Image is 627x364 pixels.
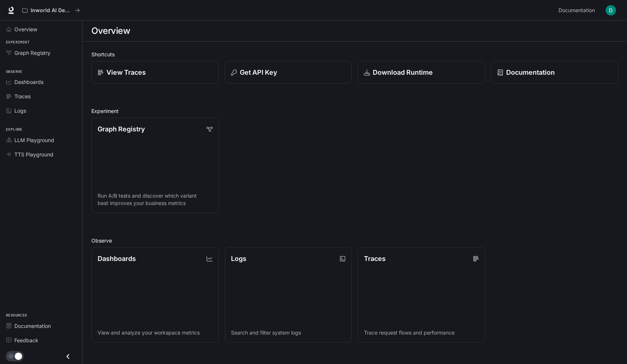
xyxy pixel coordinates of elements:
p: Logs [231,254,246,264]
button: User avatar [603,3,618,18]
span: Documentation [558,6,595,15]
p: Search and filter system logs [231,329,346,336]
span: Dashboards [14,78,43,86]
button: Close drawer [60,349,76,364]
h2: Observe [91,237,618,244]
a: Dashboards [3,75,79,88]
a: Feedback [3,334,79,347]
p: View Traces [106,67,146,77]
p: Trace request flows and performance [364,329,479,336]
a: Documentation [3,319,79,332]
p: Run A/B tests and discover which variant best improves your business metrics [98,192,213,207]
span: LLM Playground [14,136,54,144]
p: View and analyze your workspace metrics [98,329,213,336]
a: Traces [3,90,79,103]
span: Logs [14,107,26,114]
a: Documentation [491,61,619,84]
span: Overview [14,25,37,33]
span: Documentation [14,322,51,330]
button: Get API Key [225,61,352,84]
a: TracesTrace request flows and performance [358,247,485,343]
span: Traces [14,92,31,100]
a: View Traces [91,61,219,84]
p: Dashboards [98,254,136,264]
p: Inworld AI Demos [31,7,72,14]
span: TTS Playground [14,151,53,158]
a: Logs [3,104,79,117]
h1: Overview [91,24,130,38]
img: User avatar [606,5,616,15]
a: LogsSearch and filter system logs [225,247,352,343]
button: All workspaces [19,3,83,18]
span: Dark mode toggle [15,352,22,360]
span: Feedback [14,336,38,344]
p: Download Runtime [373,67,433,77]
a: LLM Playground [3,134,79,146]
p: Documentation [506,67,555,77]
a: Graph Registry [3,46,79,59]
h2: Experiment [91,107,618,115]
p: Graph Registry [98,124,145,134]
a: TTS Playground [3,148,79,161]
a: Download Runtime [358,61,485,84]
p: Get API Key [240,67,277,77]
p: Traces [364,254,386,264]
a: Graph RegistryRun A/B tests and discover which variant best improves your business metrics [91,118,219,213]
a: Overview [3,23,79,36]
span: Graph Registry [14,49,50,57]
a: DashboardsView and analyze your workspace metrics [91,247,219,343]
h2: Shortcuts [91,50,618,58]
a: Documentation [556,3,600,18]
